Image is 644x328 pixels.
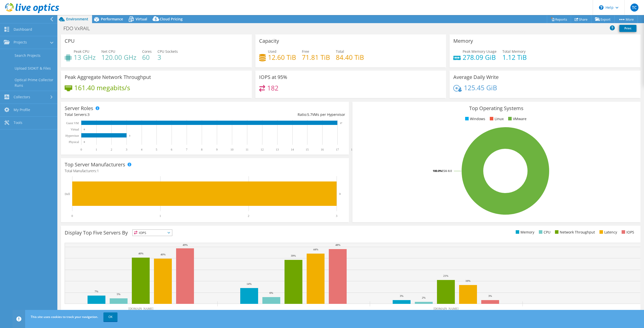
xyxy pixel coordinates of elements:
[248,214,249,218] text: 2
[71,128,79,131] text: Virtual
[291,148,294,151] text: 14
[502,49,526,54] span: Total Memory
[400,294,404,297] text: 3%
[69,140,79,144] text: Physical
[65,192,70,196] text: Dell
[336,55,364,60] h4: 84.40 TiB
[186,148,187,151] text: 7
[336,49,344,54] span: Total
[268,49,276,54] span: Used
[614,15,638,23] a: More
[302,49,309,54] span: Free
[246,148,249,151] text: 11
[84,141,85,143] text: 0
[66,17,88,21] span: Environment
[620,229,634,235] li: IOPS
[66,121,79,125] text: Guest VM
[71,214,73,218] text: 0
[259,38,279,44] h3: Capacity
[547,15,571,23] a: Reports
[142,55,152,60] h4: 60
[453,38,473,44] h3: Memory
[465,279,470,282] text: 16%
[313,248,318,251] text: 44%
[443,274,448,277] text: 21%
[156,148,157,151] text: 5
[84,128,85,131] text: 0
[463,49,497,54] span: Peak Memory Usage
[65,106,93,111] h3: Server Roles
[356,106,637,111] h3: Top Operating Systems
[514,229,534,235] li: Memory
[591,15,615,23] a: Export
[291,254,296,257] text: 39%
[96,148,97,151] text: 1
[630,4,638,12] span: TC
[433,169,442,173] tspan: 100.0%
[101,55,136,60] h4: 120.00 GHz
[136,17,147,21] span: Virtual
[101,49,115,54] span: Net CPU
[142,49,152,54] span: Cores
[422,296,426,299] text: 2%
[507,116,527,122] li: VMware
[442,169,452,173] tspan: ESXi 8.0
[339,192,341,195] text: 3
[321,148,324,151] text: 16
[247,282,252,285] text: 14%
[159,214,161,218] text: 1
[336,148,339,151] text: 17
[65,168,345,174] h4: Total Manufacturers:
[80,148,82,151] text: 0
[336,214,337,218] text: 3
[65,134,79,137] text: Hypervisor
[554,229,595,235] li: Network Throughput
[88,112,90,117] span: 3
[302,55,330,60] h4: 71.81 TiB
[31,315,98,319] span: This site uses cookies to track your navigation.
[65,162,125,167] h3: Top Server Manufacturers
[126,148,127,151] text: 3
[95,290,98,293] text: 7%
[74,49,89,54] span: Peak CPU
[538,229,550,235] li: CPU
[129,134,130,137] text: 3
[598,229,617,235] li: Latency
[259,74,287,80] h3: IOPS at 95%
[129,307,153,310] text: [DOMAIN_NAME]
[571,15,591,23] a: Share
[230,148,233,151] text: 10
[502,55,527,60] h4: 1.12 TiB
[183,243,188,246] text: 49%
[74,55,96,60] h4: 13 GHz
[619,25,636,32] a: Print
[216,148,218,151] text: 9
[103,312,117,321] a: OK
[340,122,342,124] text: 17
[201,148,203,151] text: 8
[117,293,120,296] text: 5%
[489,116,504,122] li: Linux
[267,85,278,91] h4: 182
[171,148,172,151] text: 6
[111,148,112,151] text: 2
[97,168,99,173] span: 1
[101,17,123,21] span: Performance
[157,49,178,54] span: CPU Sockets
[488,294,492,297] text: 3%
[157,55,178,60] h4: 3
[65,112,205,117] div: Total Servers:
[141,148,142,151] text: 4
[335,243,340,246] text: 48%
[599,5,603,10] svg: \n
[464,85,497,90] h4: 125.45 GiB
[160,17,183,21] span: Cloud Pricing
[74,85,130,90] h4: 161.40 megabits/s
[453,74,499,80] h3: Average Daily Write
[269,291,273,294] text: 6%
[65,74,151,80] h3: Peak Aggregate Network Throughput
[65,38,75,44] h3: CPU
[205,112,345,117] div: Ratio: VMs per Hypervisor
[160,253,166,256] text: 40%
[434,307,459,310] text: [DOMAIN_NAME]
